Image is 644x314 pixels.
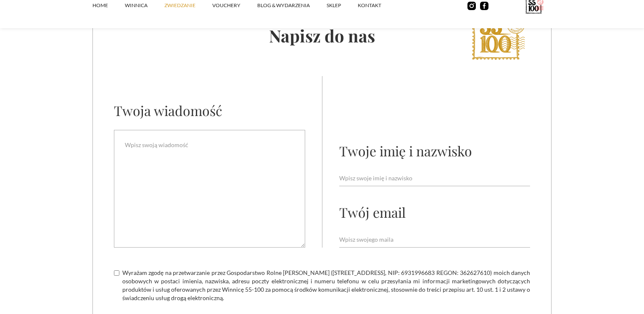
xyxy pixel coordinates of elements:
div: Twój email [339,203,406,221]
span: Wyrażam zgodę na przetwarzanie przez Gospodarstwo Rolne [PERSON_NAME] ([STREET_ADDRESS], NIP: 693... [122,269,530,302]
h2: Napisz do nas [93,24,551,47]
input: Wpisz swojego maila [339,232,530,248]
div: Twoja wiadomość [114,101,222,119]
input: Wyrażam zgodę na przetwarzanie przez Gospodarstwo Rolne [PERSON_NAME] ([STREET_ADDRESS], NIP: 693... [114,270,119,276]
input: Wpisz swoje imię i nazwisko [339,170,530,186]
div: Twoje imię i nazwisko [339,142,472,160]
